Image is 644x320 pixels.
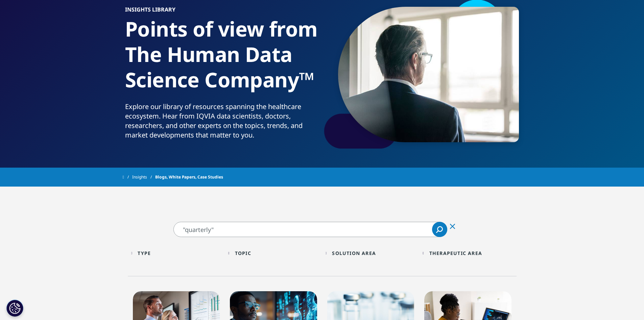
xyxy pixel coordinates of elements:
span: Blogs, White Papers, Case Studies [155,171,223,183]
div: Therapeutic Area facet. [429,250,482,256]
div: Topic facet. [235,250,251,256]
div: Solution Area facet. [332,250,376,256]
a: Search [432,222,447,237]
input: Search [173,222,447,237]
p: Explore our library of resources spanning the healthcare ecosystem. Hear from IQVIA data scientis... [125,102,319,144]
div: Clear [445,218,461,234]
div: Type facet. [138,250,151,256]
h1: Points of view from The Human Data Science Company™ [125,16,319,102]
a: Insights [132,171,155,183]
button: Cookie Settings [6,300,23,317]
img: gettyimages-994519422-900px.jpg [338,7,519,142]
svg: Clear [450,224,455,229]
h6: Insights Library [125,7,319,16]
svg: Search [436,226,443,233]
